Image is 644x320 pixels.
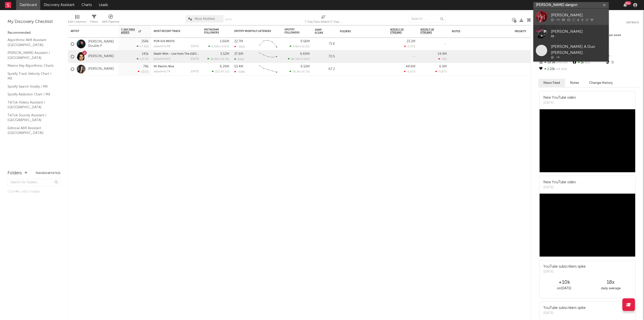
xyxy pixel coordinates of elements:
[208,45,229,48] div: ( )
[121,28,137,34] span: 7-Day Fans Added
[8,84,55,89] a: Spotify Search Virality / MX
[625,1,631,5] div: 99 +
[289,70,310,73] div: ( )
[154,45,171,48] div: popularity: 88
[406,65,415,68] div: 44.6M
[211,58,218,61] span: 39.9k
[8,100,55,110] a: TikTok Videos Assistant / [GEOGRAPHIC_DATA]
[234,70,245,74] div: -538k
[154,70,170,73] div: popularity: 79
[533,25,609,41] a: [PERSON_NAME]
[606,59,639,66] div: 0
[543,95,576,100] div: New YouTube video
[288,57,310,61] div: ( )
[8,189,60,195] div: Click to add a folder.
[219,58,228,61] span: +46.5 %
[88,54,114,59] a: [PERSON_NAME]
[225,18,232,21] button: Save
[142,52,149,56] div: 141k
[143,65,149,68] div: 78k
[141,40,149,43] div: 258k
[234,58,244,61] div: 246k
[555,61,568,64] span: +46.5 %
[154,65,174,68] a: Mr Electric Blue
[215,70,219,73] span: 211
[543,305,586,311] div: YouTube subscribers spike
[452,30,502,33] div: Notes
[305,19,342,25] div: 7-Day Fans Added (7-Day Fans Added)
[587,286,634,292] div: daily average
[623,3,627,7] button: 99+
[88,40,116,48] a: [PERSON_NAME] Double P
[234,45,245,48] div: -362k
[8,92,55,97] a: Spotify Addiction Chart / MX
[8,170,22,176] div: Folders
[137,45,149,48] div: +7.41 %
[300,70,309,73] span: -14.7 %
[154,65,199,68] div: Mr Electric Blue
[299,58,309,61] span: +4.02 %
[533,2,609,8] input: Search for artists
[587,279,634,286] div: 18 x
[420,28,439,34] span: Weekly UK Streams
[340,30,378,33] div: Folders
[220,65,229,68] div: 6.29M
[35,172,60,174] button: Tracked Artists(3)
[195,17,215,21] span: Most Notified
[543,269,586,274] div: [DATE]
[154,58,170,60] div: popularity: 63
[68,13,86,27] div: Edit Columns
[315,66,335,72] div: 67.2
[533,41,609,61] a: [PERSON_NAME] A Duo [PERSON_NAME]
[71,30,108,33] div: Artist
[212,70,229,73] div: ( )
[439,65,447,68] div: 6.9M
[543,185,576,190] div: [DATE]
[154,40,199,43] div: POR SUS BESOS
[8,37,55,48] a: Algorithmic A&R Assistant ([GEOGRAPHIC_DATA])
[435,70,447,73] div: -5.87 %
[305,13,342,27] div: 7-Day Fans Added (7-Day Fans Added)
[207,57,229,61] div: ( )
[191,70,199,73] div: [DATE]
[8,30,60,36] div: Recommended
[191,58,199,60] div: [DATE]
[533,9,609,25] a: [PERSON_NAME]
[191,45,199,48] div: [DATE]
[102,13,119,27] div: A&R Pipeline
[8,113,55,123] a: TikTok Sounds Assistant / [GEOGRAPHIC_DATA]
[220,45,228,48] span: +276 %
[543,180,576,185] div: New YouTube video
[8,179,60,186] input: Search for folders...
[515,30,535,33] div: Priority
[212,45,219,48] span: 6.93k
[538,79,565,87] button: News Feed
[541,286,587,292] div: on [DATE]
[538,66,572,73] div: 2.22k
[234,52,243,56] div: 37.8M
[154,53,199,55] div: Death Wish - Live from The O2 Arena
[285,28,302,34] div: Spotify Followers
[626,20,639,25] button: Untrack
[551,12,606,18] div: [PERSON_NAME]
[315,28,327,34] div: Jump Score
[315,41,335,47] div: 71.8
[8,63,55,68] a: Mexico Key Algorithmic Charts
[293,70,300,73] span: 56.3k
[584,79,618,87] button: Change History
[565,79,584,87] button: Notes
[543,100,576,105] div: [DATE]
[220,40,229,43] div: 5.66M
[541,279,587,286] div: +10k
[68,19,86,25] div: Edit Columns
[290,45,310,48] div: ( )
[8,19,60,25] div: My Discovery Checklist
[220,70,228,73] span: -97.1 %
[90,13,98,27] div: Filters
[555,68,567,71] span: +8.39 %
[154,30,191,33] div: Most Recent Track
[8,71,55,81] a: Spotify Track Velocity Chart / MX
[291,58,298,61] span: 80.7k
[257,50,279,63] svg: Chart title
[137,57,149,61] div: +27.5 %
